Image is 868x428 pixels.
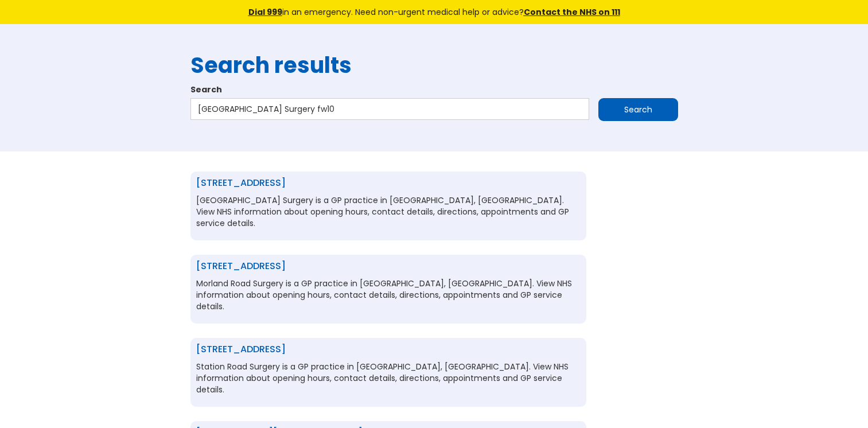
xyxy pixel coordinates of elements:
[190,53,678,78] h1: Search results
[598,98,678,121] input: Search
[196,176,286,189] a: [STREET_ADDRESS]
[170,6,698,18] div: in an emergency. Need non-urgent medical help or advice?
[524,6,620,18] a: Contact the NHS on 111
[196,194,581,229] p: [GEOGRAPHIC_DATA] Surgery is a GP practice in [GEOGRAPHIC_DATA], [GEOGRAPHIC_DATA]. View NHS info...
[190,84,678,95] label: Search
[196,259,286,273] a: [STREET_ADDRESS]
[190,98,589,120] input: Search…
[196,278,581,312] p: Morland Road Surgery is a GP practice in [GEOGRAPHIC_DATA], [GEOGRAPHIC_DATA]. View NHS informati...
[248,6,282,18] a: Dial 999
[196,361,581,395] p: Station Road Surgery is a GP practice in [GEOGRAPHIC_DATA], [GEOGRAPHIC_DATA]. View NHS informati...
[196,343,286,356] a: [STREET_ADDRESS]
